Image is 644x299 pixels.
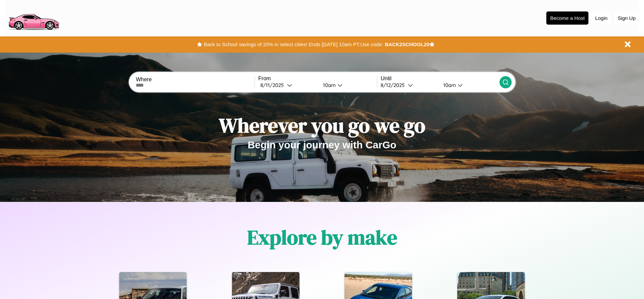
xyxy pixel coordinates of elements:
button: 8/11/2025 [258,82,318,89]
div: 8 / 11 / 2025 [260,82,287,88]
button: Become a Host [546,11,588,25]
button: 10am [318,82,377,89]
div: 8 / 12 / 2025 [381,82,408,88]
button: 10am [438,82,499,89]
button: Sign Up [614,12,639,24]
h1: Explore by make [247,223,397,251]
label: Until [381,76,499,82]
b: BACK2SCHOOL20 [385,41,429,47]
div: 10am [320,82,337,88]
label: From [258,76,377,82]
img: logo [5,3,62,32]
div: 10am [440,82,458,88]
button: Back to School savings of 20% in select cities! Ends [DATE] 10am PT.Use code: [202,40,385,49]
label: Where [136,77,254,83]
button: Login [592,12,611,24]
